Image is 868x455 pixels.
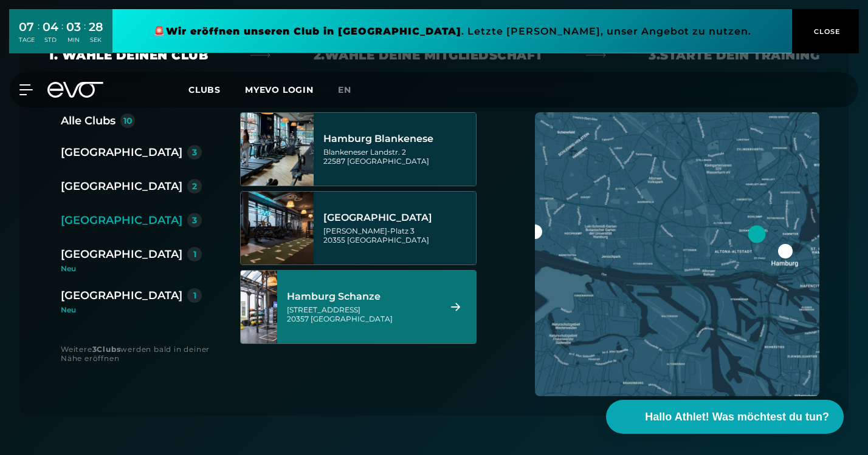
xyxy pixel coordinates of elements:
[338,84,351,95] span: en
[323,212,472,224] div: [GEOGRAPHIC_DATA]
[241,192,314,265] img: Hamburg Stadthausbrücke
[61,306,202,314] div: Neu
[61,212,182,229] div: [GEOGRAPHIC_DATA]
[193,250,196,258] div: 1
[222,271,295,343] img: Hamburg Schanze
[61,287,182,304] div: [GEOGRAPHIC_DATA]
[287,305,436,323] div: [STREET_ADDRESS] 20357 [GEOGRAPHIC_DATA]
[323,147,472,166] div: Blankeneser Landstr. 2 22587 [GEOGRAPHIC_DATA]
[89,18,103,36] div: 28
[811,26,841,37] span: CLOSE
[61,345,216,363] div: Weitere werden bald in deiner Nähe eröffnen
[61,19,63,52] div: :
[38,19,40,52] div: :
[535,112,819,396] img: map
[287,291,436,303] div: Hamburg Schanze
[241,113,314,186] img: Hamburg Blankenese
[92,345,97,354] strong: 3
[192,182,197,190] div: 2
[97,345,120,354] strong: Clubs
[245,84,314,95] a: MYEVO LOGIN
[89,36,103,44] div: SEK
[61,178,182,195] div: [GEOGRAPHIC_DATA]
[43,36,58,44] div: STD
[645,409,829,425] span: Hallo Athlet! Was möchtest du tun?
[61,265,212,272] div: Neu
[19,36,35,44] div: TAGE
[192,216,197,224] div: 3
[188,84,245,95] a: Clubs
[19,18,35,36] div: 07
[323,133,472,145] div: Hamburg Blankenese
[61,144,182,161] div: [GEOGRAPHIC_DATA]
[43,18,58,36] div: 04
[792,9,859,53] button: CLOSE
[84,19,86,52] div: :
[338,83,366,97] a: en
[188,84,221,95] span: Clubs
[193,291,196,300] div: 1
[61,112,115,129] div: Alle Clubs
[66,18,81,36] div: 03
[61,246,182,263] div: [GEOGRAPHIC_DATA]
[323,226,472,244] div: [PERSON_NAME]-Platz 3 20355 [GEOGRAPHIC_DATA]
[123,116,133,125] div: 10
[606,400,844,434] button: Hallo Athlet! Was möchtest du tun?
[192,148,197,157] div: 3
[66,36,81,44] div: MIN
